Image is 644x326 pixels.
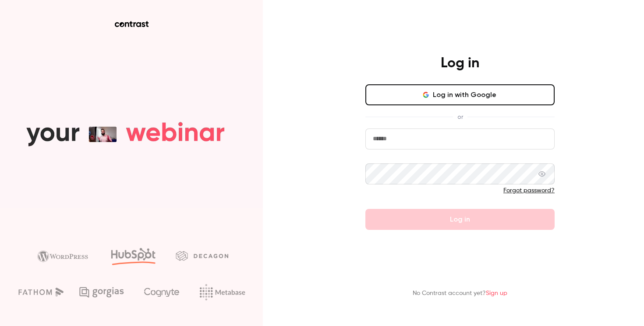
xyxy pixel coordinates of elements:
[453,112,467,121] span: or
[176,251,228,260] img: decagon
[503,187,555,194] a: Forgot password?
[365,84,555,105] button: Log in with Google
[441,55,479,72] h4: Log in
[486,290,507,296] a: Sign up
[413,289,507,298] p: No Contrast account yet?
